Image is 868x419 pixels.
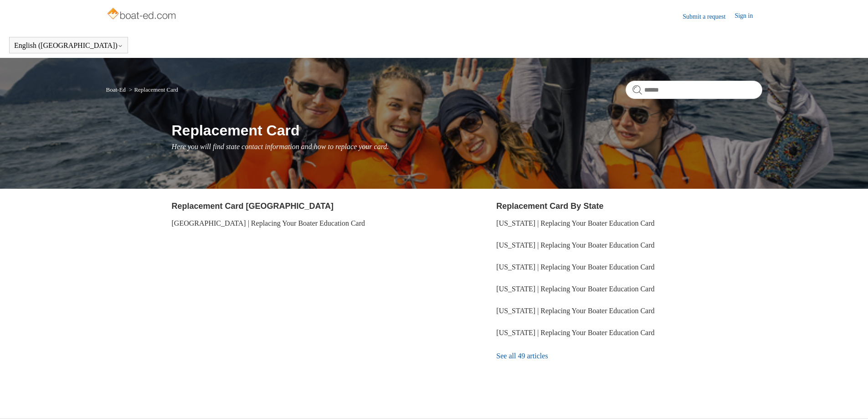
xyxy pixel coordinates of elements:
[127,86,178,93] li: Replacement Card
[683,12,734,21] a: Submit a request
[172,141,762,152] p: Here you will find state contact information and how to replace your card.
[172,202,334,211] a: Replacement Card [GEOGRAPHIC_DATA]
[172,119,762,141] h1: Replacement Card
[837,388,861,412] div: Live chat
[496,202,603,211] a: Replacement Card By State
[626,81,762,99] input: Search
[106,86,126,93] a: Boat-Ed
[14,41,123,50] button: English ([GEOGRAPHIC_DATA])
[496,285,654,293] a: [US_STATE] | Replacing Your Boater Education Card
[496,241,654,249] a: [US_STATE] | Replacing Your Boater Education Card
[734,11,762,22] a: Sign in
[496,329,654,336] a: [US_STATE] | Replacing Your Boater Education Card
[496,263,654,271] a: [US_STATE] | Replacing Your Boater Education Card
[106,5,179,24] img: Boat-Ed Help Center home page
[496,307,654,315] a: [US_STATE] | Replacing Your Boater Education Card
[172,219,365,227] a: [GEOGRAPHIC_DATA] | Replacing Your Boater Education Card
[496,219,654,227] a: [US_STATE] | Replacing Your Boater Education Card
[106,86,128,93] li: Boat-Ed
[496,344,762,368] a: See all 49 articles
